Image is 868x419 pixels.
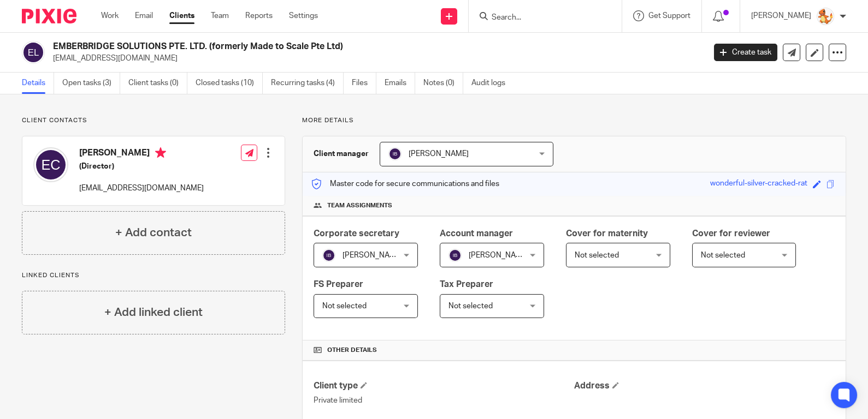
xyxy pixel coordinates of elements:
h4: [PERSON_NAME] [79,147,204,161]
img: Pixie [22,9,76,23]
h3: Client manager [314,148,369,159]
a: Client tasks (0) [128,73,187,94]
h4: + Add contact [115,224,192,241]
img: svg%3E [388,147,401,160]
span: Not selected [322,302,367,310]
a: Settings [289,10,318,21]
span: Account manager [440,229,513,238]
p: [PERSON_NAME] [751,10,811,21]
p: Master code for secure communications and files [311,178,499,189]
img: svg%3E [22,41,45,64]
h4: Address [574,380,835,392]
img: svg%3E [448,249,462,262]
a: Audit logs [471,73,513,94]
span: Not selected [448,302,493,310]
h5: (Director) [79,161,204,172]
a: Files [352,73,376,94]
span: Team assignments [327,201,392,210]
a: Details [22,73,54,94]
span: [PERSON_NAME] [409,150,469,158]
img: svg%3E [322,249,335,262]
i: Primary [155,147,166,158]
img: 278-2789894_pokemon-charmander-vector.png [817,8,834,25]
span: [PERSON_NAME] [469,252,529,259]
span: FS Preparer [314,280,363,289]
span: Corporate secretary [314,229,399,238]
p: More details [302,116,846,125]
a: Reports [245,10,273,21]
a: Create task [714,44,777,61]
a: Closed tasks (10) [196,73,263,94]
p: Private limited [314,395,574,406]
p: Client contacts [22,116,285,125]
span: Tax Preparer [440,280,493,289]
a: Notes (0) [423,73,463,94]
a: Clients [169,10,194,21]
a: Emails [385,73,415,94]
a: Open tasks (3) [62,73,120,94]
a: Recurring tasks (4) [271,73,344,94]
span: Other details [327,346,377,355]
p: Linked clients [22,271,285,280]
h4: + Add linked client [104,304,203,321]
span: [PERSON_NAME] [343,252,403,259]
h4: Client type [314,380,574,392]
span: Cover for maternity [566,229,648,238]
span: Get Support [648,12,690,20]
input: Search [491,13,589,23]
div: wonderful-silver-cracked-rat [710,178,807,190]
h2: EMBERBRIDGE SOLUTIONS PTE. LTD. (formerly Made to Scale Pte Ltd) [53,41,569,52]
img: svg%3E [33,147,68,182]
p: [EMAIL_ADDRESS][DOMAIN_NAME] [53,53,698,64]
span: Not selected [701,252,745,259]
span: Cover for reviewer [692,229,770,238]
p: [EMAIL_ADDRESS][DOMAIN_NAME] [79,183,204,194]
a: Email [135,10,153,21]
a: Team [211,10,229,21]
span: Not selected [575,252,619,259]
a: Work [101,10,119,21]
